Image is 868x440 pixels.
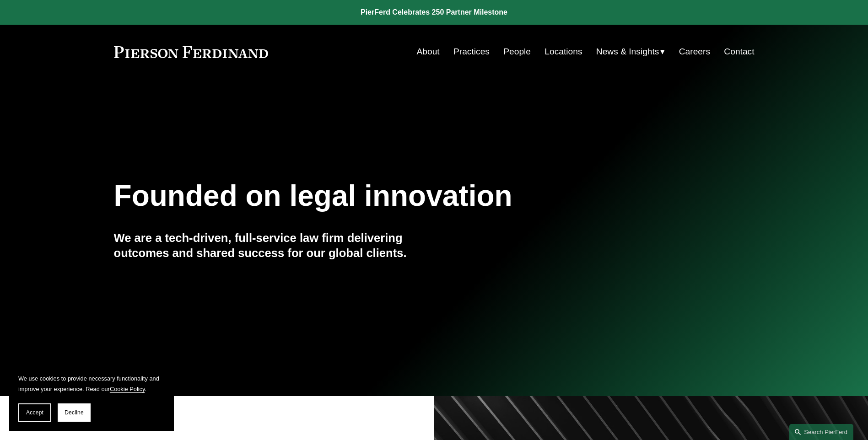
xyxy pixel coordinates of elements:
[503,43,531,60] a: People
[789,424,853,440] a: Search this site
[596,43,665,60] a: folder dropdown
[18,403,51,422] button: Accept
[679,43,710,60] a: Careers
[26,409,43,416] span: Accept
[114,179,648,213] h1: Founded on legal innovation
[9,364,174,431] section: Cookie banner
[417,43,440,60] a: About
[596,44,659,60] span: News & Insights
[65,409,84,416] span: Decline
[453,43,490,60] a: Practices
[724,43,754,60] a: Contact
[110,386,145,392] a: Cookie Policy
[18,373,165,394] p: We use cookies to provide necessary functionality and improve your experience. Read our .
[114,231,434,260] h4: We are a tech-driven, full-service law firm delivering outcomes and shared success for our global...
[58,403,91,422] button: Decline
[545,43,582,60] a: Locations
